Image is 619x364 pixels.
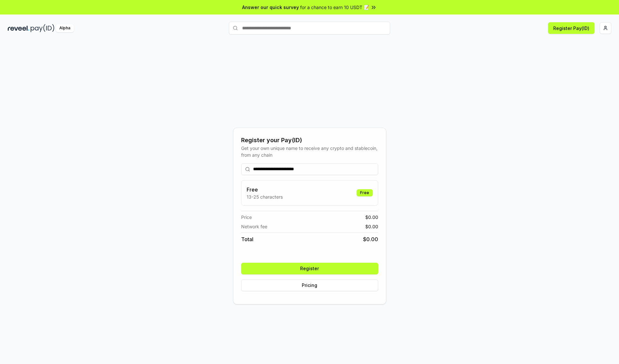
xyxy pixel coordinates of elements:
[241,145,378,158] div: Get your own unique name to receive any crypto and stablecoin, from any chain
[8,24,29,32] img: reveel_dark
[363,235,378,243] span: $ 0.00
[31,24,54,32] img: pay_id
[241,280,378,291] button: Pricing
[300,4,369,11] span: for a chance to earn 10 USDT 📝
[365,223,378,230] span: $ 0.00
[247,193,283,200] p: 13-25 characters
[241,263,378,274] button: Register
[365,214,378,221] span: $ 0.00
[241,136,378,145] div: Register your Pay(ID)
[548,22,594,34] button: Register Pay(ID)
[357,189,373,196] div: Free
[241,223,267,230] span: Network fee
[56,24,74,32] div: Alpha
[242,4,299,11] span: Answer our quick survey
[247,186,283,193] h3: Free
[241,214,252,221] span: Price
[241,235,253,243] span: Total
